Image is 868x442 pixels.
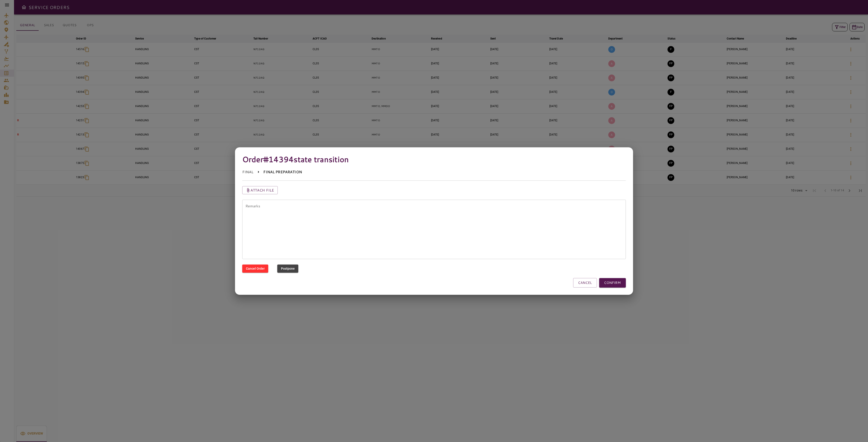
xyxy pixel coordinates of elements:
[573,278,597,288] button: CANCEL
[242,186,278,194] button: Attach file
[250,187,274,193] p: Attach file
[263,169,302,175] p: FINAL PREPARATION
[277,264,298,273] button: Postpone
[242,154,626,164] h4: Order #14394 state transition
[599,278,626,288] button: CONFIRM
[242,169,254,175] p: FINAL
[242,264,268,273] button: Cancel Order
